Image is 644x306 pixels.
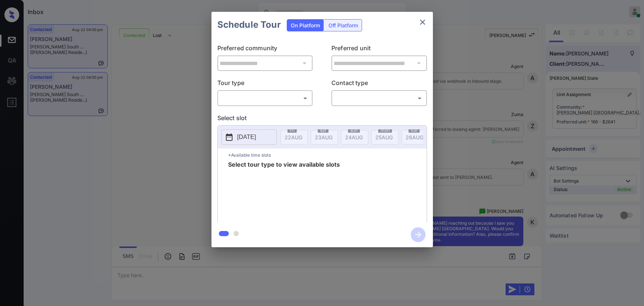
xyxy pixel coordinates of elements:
[287,20,324,31] div: On Platform
[331,78,427,90] p: Contact type
[221,129,277,145] button: [DATE]
[228,161,340,221] span: Select tour type to view available slots
[237,133,256,142] p: [DATE]
[228,149,427,161] p: *Available time slots
[331,44,427,55] p: Preferred unit
[217,44,313,55] p: Preferred community
[325,20,362,31] div: Off Platform
[211,12,287,38] h2: Schedule Tour
[217,113,427,125] p: Select slot
[217,78,313,90] p: Tour type
[415,15,430,30] button: close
